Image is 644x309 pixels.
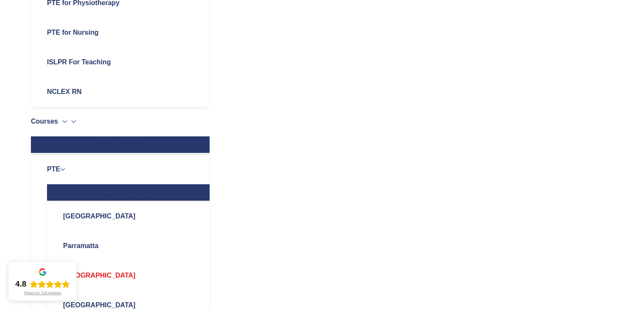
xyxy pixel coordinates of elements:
[58,107,67,136] span: Menu Toggle
[47,88,82,95] span: NCLEX RN
[63,272,135,279] span: [GEOGRAPHIC_DATA]
[63,201,210,231] a: [GEOGRAPHIC_DATA]
[60,166,65,173] span: Menu Toggle
[15,279,26,289] div: 4.8
[47,184,210,201] button: Menu Toggle
[10,246,26,280] span: Scroll to Top
[47,77,210,107] a: NCLEX RN
[63,231,210,261] a: Parramatta
[63,301,135,309] span: [GEOGRAPHIC_DATA]
[63,212,135,220] span: [GEOGRAPHIC_DATA]
[63,261,210,290] a: [GEOGRAPHIC_DATA]
[15,279,70,289] div: Rating: 4.8 out of 5
[47,47,210,77] a: ISLPR For Teaching
[104,188,153,197] span: Menu Toggle
[47,58,111,66] span: ISLPR For Teaching
[31,107,58,136] span: Courses
[47,29,99,36] span: PTE for Nursing
[47,18,210,47] a: PTE for Nursing
[31,136,210,153] button: Menu Toggle
[47,166,60,173] span: PTE
[47,154,210,184] a: PTEMenu Toggle
[96,140,145,149] span: Menu Toggle
[63,242,99,249] span: Parramatta
[31,107,210,136] a: CoursesMenu Toggle
[24,291,61,295] div: Read our 718 reviews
